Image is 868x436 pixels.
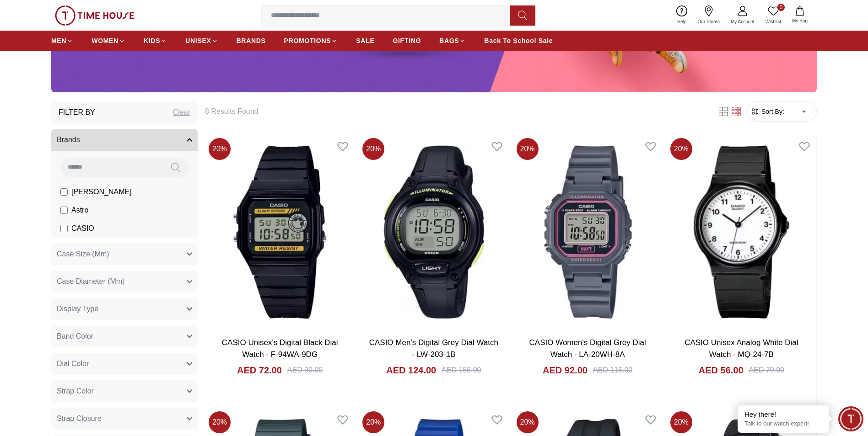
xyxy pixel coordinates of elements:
span: 20 % [362,411,384,433]
a: CASIO Women's Digital Grey Dial Watch - LA-20WH-8A [529,338,646,359]
div: Clear [173,107,190,118]
a: 0Wishlist [760,4,787,27]
span: MEN [51,36,66,45]
span: SALE [356,36,374,45]
span: BRANDS [237,36,266,45]
span: Band Color [57,331,93,342]
span: Case Diameter (Mm) [57,276,124,287]
h6: 8 Results Found [205,106,706,117]
img: ... [55,5,135,26]
span: CASIO [71,223,94,234]
h4: AED 124.00 [386,364,436,377]
a: CASIO Unisex Analog White Dial Watch - MQ-24-7B [685,338,798,359]
div: AED 155.00 [442,365,481,376]
input: [PERSON_NAME] [60,188,68,196]
span: BAGS [439,36,459,45]
div: AED 90.00 [287,365,323,376]
a: CASIO Unisex's Digital Black Dial Watch - F-94WA-9DG [222,338,338,359]
button: Dial Color [51,353,198,375]
span: 20 % [517,138,539,160]
a: GIFTING [393,32,421,49]
a: BRANDS [237,32,266,49]
button: Sort By: [750,107,784,116]
button: Case Diameter (Mm) [51,271,198,292]
div: AED 70.00 [749,365,784,376]
a: Back To School Sale [484,32,553,49]
a: PROMOTIONS [284,32,338,49]
button: Strap Closure [51,408,198,430]
span: Case Size (Mm) [57,249,109,260]
a: MEN [51,32,73,49]
span: My Account [727,18,758,25]
a: Our Stores [692,4,725,27]
p: Talk to our watch expert! [744,420,822,428]
a: KIDS [144,32,167,49]
span: Brands [57,134,80,145]
h4: AED 92.00 [543,364,588,377]
a: BAGS [439,32,466,49]
span: WOMEN [92,36,119,45]
h4: AED 56.00 [699,364,744,377]
span: 20 % [209,138,231,160]
button: Case Size (Mm) [51,243,198,265]
span: 20 % [670,411,692,433]
img: CASIO Unisex's Digital Black Dial Watch - F-94WA-9DG [205,134,355,330]
div: AED 115.00 [593,365,632,376]
h4: AED 72.00 [237,364,282,377]
span: GIFTING [393,36,421,45]
span: Dial Color [57,358,89,369]
input: CASIO [60,225,68,232]
span: 20 % [670,138,692,160]
span: 20 % [517,411,539,433]
h3: Filter By [59,107,95,118]
span: PROMOTIONS [284,36,331,45]
a: Help [672,4,692,27]
span: Our Stores [694,18,723,25]
span: 20 % [362,138,384,160]
span: Display Type [57,303,98,314]
span: KIDS [144,36,160,45]
span: Sort By: [760,107,784,116]
span: 20 % [209,411,231,433]
div: Hey there! [744,410,822,419]
a: WOMEN [92,32,125,49]
button: Band Color [51,325,198,347]
div: Chat Widget [838,406,863,431]
span: UNISEX [185,36,211,45]
span: Strap Closure [57,413,102,424]
button: Strap Color [51,380,198,402]
span: Wishlist [762,18,785,25]
span: Back To School Sale [484,36,553,45]
button: Display Type [51,298,198,320]
input: Astro [60,207,68,214]
a: UNISEX [185,32,218,49]
span: Help [674,18,690,25]
img: CASIO Women's Digital Grey Dial Watch - LA-20WH-8A [513,134,663,330]
span: Astro [71,205,88,216]
span: Strap Color [57,386,94,397]
img: CASIO Men's Digital Grey Dial Watch - LW-203-1B [359,134,508,330]
span: 0 [777,4,785,11]
button: Brands [51,129,198,151]
span: [PERSON_NAME] [71,186,132,197]
a: CASIO Men's Digital Grey Dial Watch - LW-203-1B [369,338,498,359]
button: My Bag [787,5,813,26]
span: My Bag [788,17,811,24]
img: CASIO Unisex Analog White Dial Watch - MQ-24-7B [667,134,816,330]
a: SALE [356,32,374,49]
